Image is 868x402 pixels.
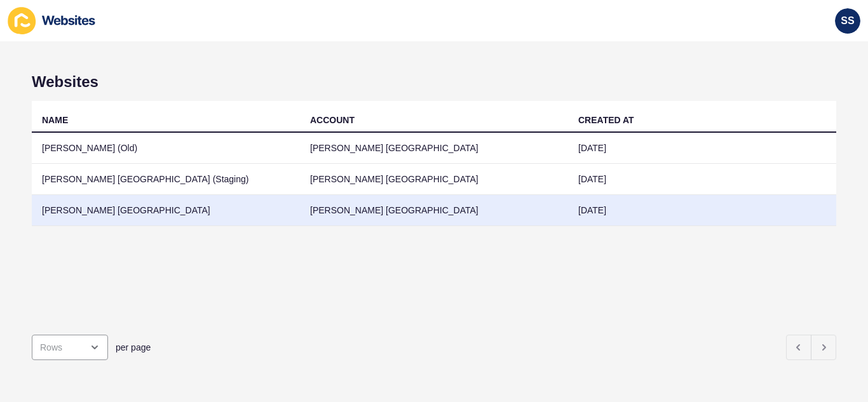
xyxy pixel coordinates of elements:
[300,164,568,195] td: [PERSON_NAME] [GEOGRAPHIC_DATA]
[32,164,300,195] td: [PERSON_NAME] [GEOGRAPHIC_DATA] (Staging)
[32,335,108,360] div: open menu
[32,73,836,91] h1: Websites
[841,15,854,27] span: SS
[568,133,836,164] td: [DATE]
[300,133,568,164] td: [PERSON_NAME] [GEOGRAPHIC_DATA]
[568,195,836,226] td: [DATE]
[300,195,568,226] td: [PERSON_NAME] [GEOGRAPHIC_DATA]
[32,195,300,226] td: [PERSON_NAME] [GEOGRAPHIC_DATA]
[116,341,151,354] span: per page
[310,114,355,126] div: ACCOUNT
[32,133,300,164] td: [PERSON_NAME] (Old)
[568,164,836,195] td: [DATE]
[578,114,634,126] div: CREATED AT
[42,114,68,126] div: NAME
